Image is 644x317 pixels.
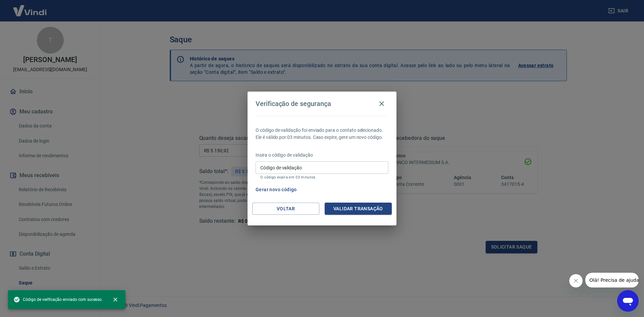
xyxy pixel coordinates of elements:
span: Código de verificação enviado com sucesso. [13,296,103,303]
button: Voltar [252,203,319,215]
button: close [108,292,123,307]
h4: Verificação de segurança [256,100,331,108]
iframe: Close message [569,274,583,287]
button: Validar transação [325,203,392,215]
p: O código de validação foi enviado para o contato selecionado. Ele é válido por 03 minutos. Caso e... [256,127,388,141]
span: Olá! Precisa de ajuda? [4,5,56,10]
p: O código expira em 03 minutos. [260,175,384,179]
p: Insira o código de validação [256,152,388,159]
iframe: Button to launch messaging window [617,290,639,312]
button: Gerar novo código [253,183,300,196]
iframe: Message from company [585,273,639,287]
